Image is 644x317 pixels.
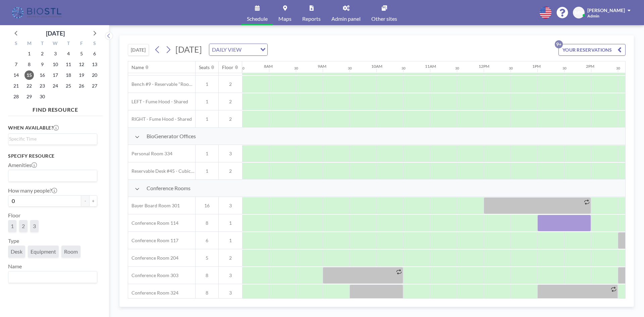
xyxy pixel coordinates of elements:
div: 10AM [371,64,382,69]
span: Conference Rooms [147,185,191,192]
span: 2 [219,99,242,105]
input: Search for option [9,171,93,180]
span: Bayer Board Room 301 [128,203,180,209]
span: Tuesday, September 23, 2025 [38,81,47,91]
span: 3 [219,151,242,157]
div: Search for option [8,271,97,283]
span: Tuesday, September 30, 2025 [38,92,47,101]
span: Monday, September 22, 2025 [24,81,34,91]
span: 3 [219,203,242,209]
div: F [75,40,88,48]
span: Monday, September 29, 2025 [24,92,34,101]
span: Saturday, September 13, 2025 [90,60,99,69]
span: Monday, September 8, 2025 [24,60,34,69]
div: S [88,40,101,48]
input: Search for option [9,135,93,143]
label: Name [8,263,22,270]
span: 1 [196,151,218,157]
div: 30 [294,66,298,70]
span: Conference Room 114 [128,220,178,226]
span: Admin panel [331,16,361,21]
span: Tuesday, September 16, 2025 [38,70,47,80]
span: Bench #9 - Reservable "RoomZilla" Bench [128,81,195,87]
div: 30 [562,66,567,70]
span: Conference Room 117 [128,237,178,244]
div: 30 [348,66,352,70]
span: Tuesday, September 9, 2025 [38,60,47,69]
span: 2 [219,168,242,174]
span: MH [575,10,583,16]
span: Conference Room 324 [128,290,178,296]
span: DAILY VIEW [211,45,243,54]
label: Type [8,237,19,244]
input: Search for option [9,273,93,281]
span: Thursday, September 18, 2025 [64,70,73,80]
button: YOUR RESERVATIONS9+ [558,44,626,56]
button: + [89,195,97,207]
span: Thursday, September 11, 2025 [64,60,73,69]
input: Search for option [244,45,256,54]
span: Sunday, September 14, 2025 [11,70,21,80]
span: 1 [196,116,218,122]
span: Conference Room 303 [128,272,178,278]
span: Friday, September 12, 2025 [77,60,86,69]
span: 6 [196,237,218,244]
span: 16 [196,203,218,209]
span: [DATE] [175,44,202,54]
div: 1PM [532,64,541,69]
span: Tuesday, September 2, 2025 [38,49,47,58]
span: Wednesday, September 24, 2025 [51,81,60,91]
span: 5 [196,255,218,261]
span: Maps [278,16,291,21]
span: 3 [219,290,242,296]
span: 8 [196,290,218,296]
div: 30 [455,66,459,70]
span: Admin [587,13,599,18]
span: Personal Room 334 [128,151,172,157]
span: RIGHT - Fume Hood - Shared [128,116,192,122]
div: 30 [401,66,406,70]
span: 1 [196,168,218,174]
span: 1 [11,223,14,229]
div: [DATE] [46,29,65,38]
span: Schedule [247,16,268,21]
h3: Specify resource [8,153,97,159]
span: 1 [219,220,242,226]
span: [PERSON_NAME] [587,7,625,13]
span: Monday, September 15, 2025 [24,70,34,80]
span: Equipment [31,248,56,255]
div: 30 [616,66,620,70]
span: Saturday, September 6, 2025 [90,49,99,58]
span: 8 [196,220,218,226]
span: BioGenerator Offices [147,133,196,140]
span: Wednesday, September 3, 2025 [51,49,60,58]
div: 30 [509,66,513,70]
div: W [49,40,62,48]
label: Amenities [8,162,37,168]
div: 9AM [318,64,326,69]
span: 2 [219,116,242,122]
span: 1 [196,81,218,87]
button: - [81,195,89,207]
div: T [62,40,75,48]
span: Wednesday, September 17, 2025 [51,70,60,80]
p: 9+ [555,40,563,48]
span: Reservable Desk #45 - Cubicle Area (Office 206) [128,168,195,174]
span: Room [64,248,78,255]
div: S [10,40,23,48]
span: 3 [219,272,242,278]
span: Conference Room 204 [128,255,178,261]
span: 2 [219,255,242,261]
div: 30 [240,66,245,70]
span: Friday, September 26, 2025 [77,81,86,91]
div: Name [131,64,144,70]
div: 2PM [586,64,594,69]
span: Sunday, September 21, 2025 [11,81,21,91]
span: 1 [196,99,218,105]
span: Friday, September 5, 2025 [77,49,86,58]
div: 11AM [425,64,436,69]
div: M [23,40,36,48]
div: Search for option [8,170,97,181]
h4: FIND RESOURCE [8,104,103,113]
div: Floor [222,64,233,70]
